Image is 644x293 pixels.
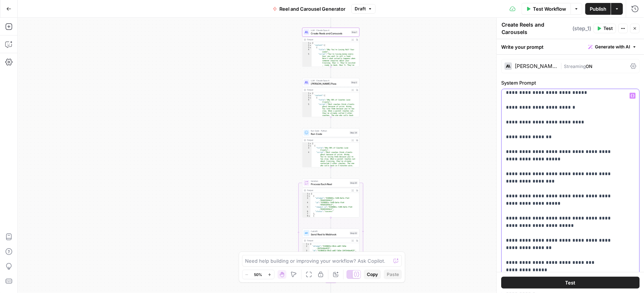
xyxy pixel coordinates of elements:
[311,29,350,32] span: LLM · Claude Opus 4
[521,3,571,15] button: Test Workflow
[303,99,312,103] div: 4
[303,213,311,215] div: 7
[501,79,640,86] label: System Prompt
[384,270,402,279] button: Paste
[330,17,331,27] g: Edge from start to step_1
[303,211,311,213] div: 6
[307,89,349,92] div: Output
[590,5,606,13] span: Publish
[367,271,378,278] span: Copy
[302,178,359,218] div: LoopIterationProcess Each ReelStep 20Output[ { "attempt":"0198681c-fd49-8efe-ffe4 -764b91844b1f",...
[310,143,312,145] span: Toggle code folding, rows 1 through 119
[572,25,591,32] span: ( step_1 )
[311,183,348,186] span: Process Each Reel
[310,145,312,147] span: Toggle code folding, rows 2 through 12
[515,64,557,69] div: [PERSON_NAME] Opus 4
[302,78,359,117] div: LLM · Claude Opus 4[PERSON_NAME] PassStep 2Output{ "content":[ { "title":"Why 90% of Coaches Lose...
[303,42,312,44] div: 1
[330,167,331,178] g: Edge from step_24 to step_20
[586,64,592,69] span: ON
[310,42,312,44] span: Toggle code folding, rows 1 through 110
[330,117,331,128] g: Edge from step_2 to step_24
[279,5,345,13] span: Reel and Carousel Generator
[307,189,349,192] div: Output
[501,277,640,289] button: Test
[349,131,358,134] div: Step 24
[311,230,348,233] span: Call API
[307,38,349,41] div: Output
[303,145,312,147] div: 2
[310,95,312,97] span: Toggle code folding, rows 2 through 120
[330,67,331,78] g: Edge from step_1 to step_2
[311,132,348,136] span: Run Code
[311,233,348,236] span: Send Reel to Webhook
[268,3,350,15] button: Reel and Carousel Generator
[595,44,630,50] span: Generate with AI
[564,64,586,69] span: Streaming
[303,151,312,176] div: 4
[303,215,311,217] div: 8
[307,139,349,142] div: Output
[351,31,358,34] div: Step 1
[311,130,348,133] span: Run Code · Python
[311,79,349,82] span: LLM · Claude Opus 4
[311,180,348,183] span: Iteration
[303,147,312,151] div: 3
[593,24,616,33] button: Test
[309,193,311,195] span: Toggle code folding, rows 1 through 68
[585,3,611,15] button: Publish
[303,47,312,49] div: 3
[307,243,310,245] span: Toggle code folding, rows 1 through 6
[565,279,576,286] span: Test
[303,202,311,206] div: 4
[303,143,312,145] div: 1
[310,97,312,99] span: Toggle code folding, rows 3 through 13
[303,95,312,97] div: 2
[303,195,311,197] div: 2
[330,218,331,228] g: Edge from step_20 to step_22
[311,82,349,86] span: [PERSON_NAME] Pass
[302,229,359,268] div: Call APISend Reel to WebhookStep 22Output{ "attempt":"0198681d-00cb-ad67-5b5e -1047b4bbd425", "id...
[254,272,262,277] span: 50%
[303,217,311,222] div: 9
[303,206,311,211] div: 5
[303,250,310,252] div: 3
[302,128,359,167] div: Run Code · PythonRun CodeStep 24Output[ { "title":"Why 90% of Coaches Lose Clients", "script":"Mo...
[350,232,358,235] div: Step 22
[310,44,312,47] span: Toggle code folding, rows 2 through 109
[560,62,564,69] span: |
[303,197,311,202] div: 3
[309,215,311,217] span: Toggle code folding, rows 8 through 13
[603,25,613,32] span: Test
[364,270,381,279] button: Copy
[303,103,312,128] div: 5
[351,81,358,84] div: Step 2
[303,97,312,99] div: 3
[303,193,311,195] div: 1
[303,243,310,245] div: 1
[350,181,358,185] div: Step 20
[307,239,349,242] div: Output
[533,5,566,13] span: Test Workflow
[303,92,312,95] div: 1
[310,47,312,49] span: Toggle code folding, rows 3 through 13
[302,28,359,67] div: LLM · Claude Opus 4Create Reels and CarouselsStep 1Output{ "content":[ { "title":"Why You're Losi...
[311,32,350,35] span: Create Reels and Carousels
[502,21,571,36] textarea: Create Reels and Carousels
[303,44,312,47] div: 2
[303,245,310,250] div: 2
[309,195,311,197] span: Toggle code folding, rows 2 through 7
[355,6,366,12] span: Draft
[303,49,312,53] div: 4
[303,53,312,84] div: 5
[585,42,640,52] button: Generate with AI
[351,4,376,14] button: Draft
[310,92,312,95] span: Toggle code folding, rows 1 through 121
[387,271,399,278] span: Paste
[497,39,644,54] div: Write your prompt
